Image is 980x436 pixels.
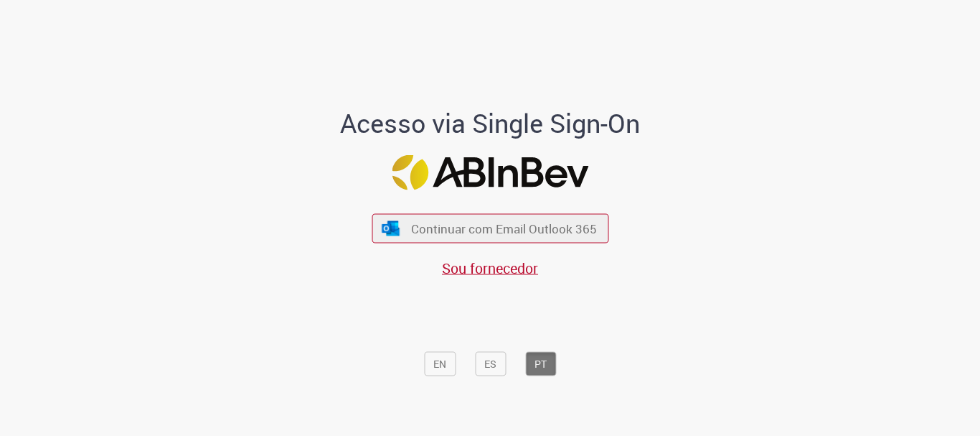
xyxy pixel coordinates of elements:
button: ES [475,352,506,376]
button: EN [424,352,456,376]
h1: Acesso via Single Sign-On [291,109,689,138]
button: ícone Azure/Microsoft 360 Continuar com Email Outlook 365 [372,214,608,243]
img: Logo ABInBev [392,155,588,190]
button: PT [525,352,556,376]
span: Continuar com Email Outlook 365 [411,221,597,237]
img: ícone Azure/Microsoft 360 [381,221,401,236]
a: Sou fornecedor [442,259,538,278]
